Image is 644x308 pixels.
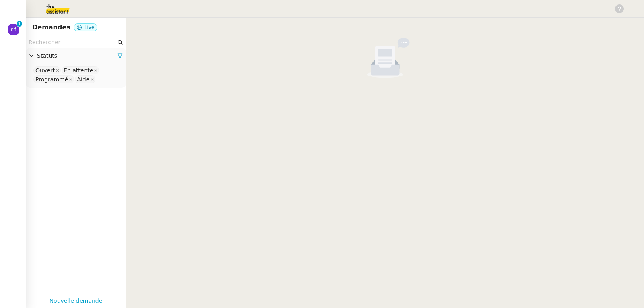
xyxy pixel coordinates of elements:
nz-select-item: En attente [62,66,99,74]
div: En attente [64,67,93,74]
nz-badge-sup: 1 [17,21,22,27]
div: Statuts [26,48,126,64]
nz-select-item: Aide [75,75,95,83]
nz-page-header-title: Demandes [32,22,70,33]
span: Statuts [37,51,117,60]
nz-select-item: Ouvert [33,66,61,74]
input: Rechercher [29,38,116,47]
span: Live [85,25,95,30]
div: Ouvert [35,67,55,74]
div: Aide [77,76,89,83]
nz-select-item: Programmé [33,75,74,83]
a: Nouvelle demande [50,296,103,306]
p: 1 [18,21,21,28]
div: Programmé [35,76,68,83]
